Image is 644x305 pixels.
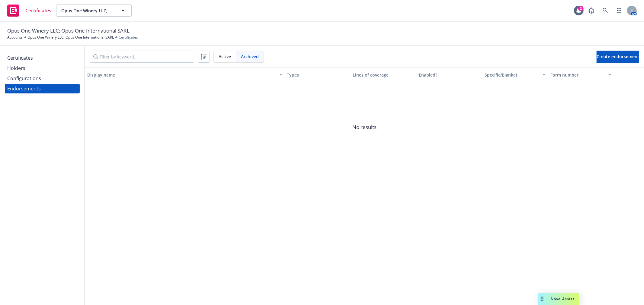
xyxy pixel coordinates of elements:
[613,5,625,17] a: Switch app
[7,84,41,93] div: Endorsements
[25,8,51,13] span: Certificates
[27,35,114,40] a: Opus One Winery LLC; Opus One International SARL
[7,35,23,40] a: Accounts
[119,35,138,40] span: Certificates
[285,68,351,82] button: Types
[219,53,231,60] span: Active
[585,5,598,17] a: Report a Bug
[87,72,276,78] div: Display name
[538,293,579,305] button: Nova Assist
[597,54,639,59] span: Create endorsement
[578,6,584,11] div: 2
[7,53,33,63] div: Certificates
[351,68,416,82] button: Lines of coverage
[5,74,80,83] a: Configurations
[5,53,80,63] a: Certificates
[5,2,54,19] a: Certificates
[241,53,259,60] span: Archived
[599,5,611,17] a: Search
[538,293,546,305] div: Drag to move
[7,74,41,83] div: Configurations
[7,63,25,73] div: Holders
[85,82,644,172] span: No results
[287,72,348,78] div: Types
[7,27,130,35] span: Opus One Winery LLC; Opus One International SARL
[61,8,114,14] span: Opus One Winery LLC; Opus One International SARL
[550,72,605,78] div: Form number
[5,84,80,93] a: Endorsements
[597,51,639,63] button: Create endorsement
[548,68,614,82] button: Form number
[416,68,482,82] button: Enabled?
[90,51,194,63] input: Filter by keyword...
[5,63,80,73] a: Holders
[485,72,539,78] div: Specific/Blanket
[482,68,548,82] button: Specific/Blanket
[56,5,132,17] button: Opus One Winery LLC; Opus One International SARL
[551,296,575,301] span: Nova Assist
[85,68,285,82] button: Display name
[353,72,414,78] div: Lines of coverage
[419,72,480,78] div: Enabled?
